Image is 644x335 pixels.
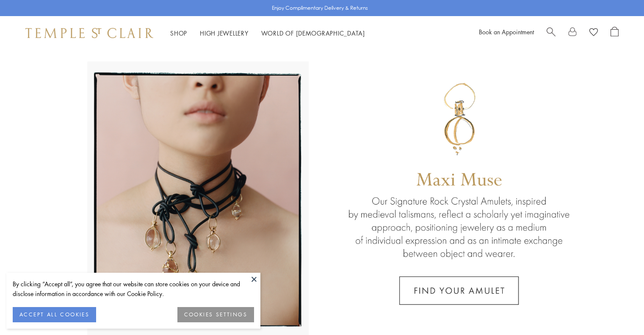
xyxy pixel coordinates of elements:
[272,4,368,12] p: Enjoy Complimentary Delivery & Returns
[13,279,254,299] div: By clicking “Accept all”, you agree that our website can store cookies on your device and disclos...
[589,27,598,39] a: View Wishlist
[170,28,365,39] nav: Main navigation
[200,29,249,37] a: High JewelleryHigh Jewellery
[177,307,254,322] button: COOKIES SETTINGS
[170,29,187,37] a: ShopShop
[13,307,96,322] button: ACCEPT ALL COOKIES
[25,28,153,38] img: Temple St. Clair
[479,28,534,36] a: Book an Appointment
[547,27,556,39] a: Search
[261,29,365,37] a: World of [DEMOGRAPHIC_DATA]World of [DEMOGRAPHIC_DATA]
[611,27,619,39] a: Open Shopping Bag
